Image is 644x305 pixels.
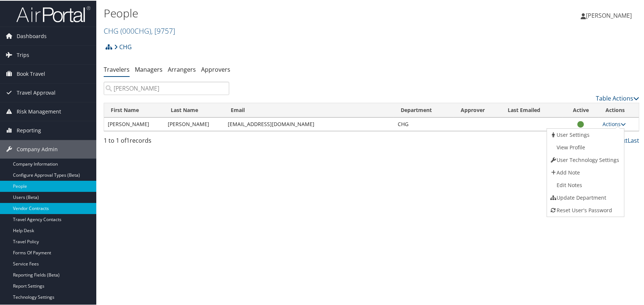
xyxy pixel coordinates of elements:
[628,136,639,144] a: Last
[17,64,45,82] span: Book Travel
[547,191,622,203] a: Update Department For This Traveler
[547,166,622,178] a: Add Note
[581,4,639,26] a: [PERSON_NAME]
[563,102,599,117] th: Active: activate to sort column ascending
[603,120,626,127] a: Actions
[104,117,164,130] td: [PERSON_NAME]
[547,140,622,153] a: AirPortal Profile
[114,39,132,54] a: CHG
[104,135,229,148] div: 1 to 1 of records
[224,117,394,130] td: [EMAIL_ADDRESS][DOMAIN_NAME]
[17,121,41,139] span: Reporting
[17,139,58,158] span: Company Admin
[135,65,163,73] a: Managers
[224,102,394,117] th: Email: activate to sort column ascending
[126,136,130,144] span: 1
[586,11,632,19] span: [PERSON_NAME]
[501,102,563,117] th: Last Emailed: activate to sort column ascending
[17,26,47,45] span: Dashboards
[599,102,639,117] th: Actions
[104,65,130,73] a: Travelers
[596,94,639,102] a: Table Actions
[164,102,224,117] th: Last Name: activate to sort column descending
[394,102,454,117] th: Department: activate to sort column ascending
[17,83,56,101] span: Travel Approval
[17,45,29,64] span: Trips
[17,102,61,120] span: Risk Management
[547,178,622,191] a: Edit Notes
[104,25,175,35] a: CHG
[104,5,461,20] h1: People
[547,128,622,140] a: View User's Settings
[164,117,224,130] td: [PERSON_NAME]
[547,153,622,166] a: User Technology Settings
[151,25,175,35] span: , [ 9757 ]
[120,25,151,35] span: ( 000CHG )
[547,203,622,216] a: Reset User's Password
[168,65,196,73] a: Arrangers
[104,81,229,94] input: Search
[104,102,164,117] th: First Name: activate to sort column ascending
[454,102,501,117] th: Approver
[16,5,90,22] img: airportal-logo.png
[394,117,454,130] td: CHG
[201,65,230,73] a: Approvers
